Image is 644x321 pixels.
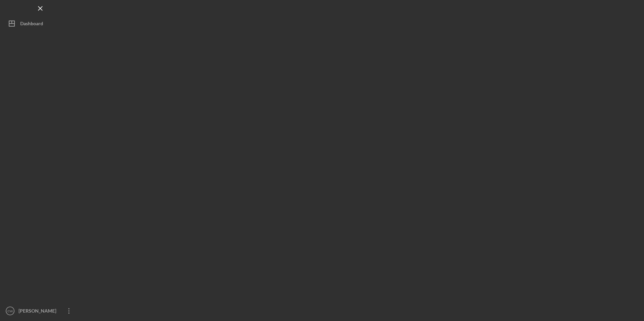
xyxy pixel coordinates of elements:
[7,309,13,313] text: CW
[3,304,77,318] button: CW[PERSON_NAME]
[17,304,61,319] div: [PERSON_NAME]
[20,17,43,32] div: Dashboard
[3,17,77,30] button: Dashboard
